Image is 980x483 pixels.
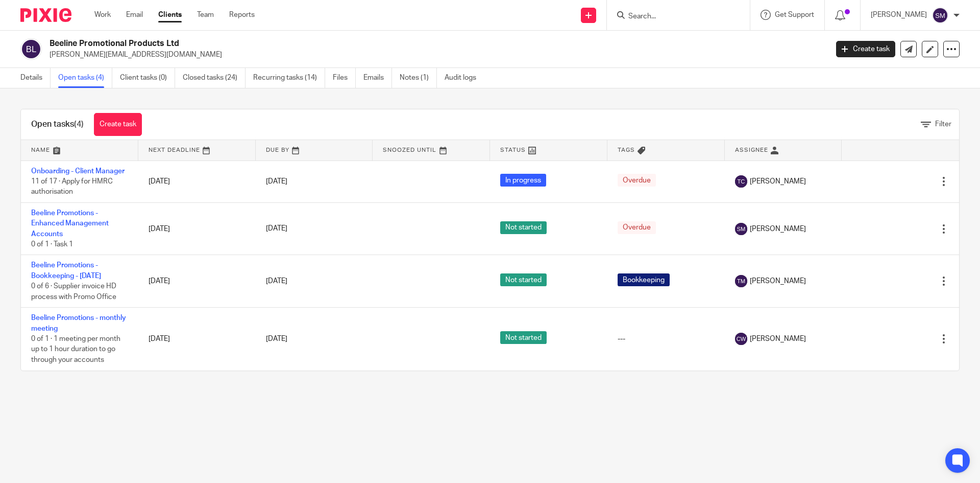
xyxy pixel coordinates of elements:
span: Not started [500,221,547,234]
a: Create task [94,113,142,136]
a: Reports [229,10,255,20]
a: Beeline Promotions - monthly meeting [31,314,126,332]
h1: Open tasks [31,119,84,130]
span: [PERSON_NAME] [750,334,806,344]
a: Clients [158,10,182,20]
img: svg%3E [932,7,948,24]
span: Bookkeeping [618,273,670,286]
td: [DATE] [138,202,256,255]
a: Onboarding - Client Manager [31,168,125,175]
span: 0 of 1 · Task 1 [31,241,73,248]
img: svg%3E [735,333,747,345]
span: [DATE] [266,335,287,342]
p: [PERSON_NAME][EMAIL_ADDRESS][DOMAIN_NAME] [50,50,821,60]
td: [DATE] [138,160,256,202]
img: svg%3E [20,38,42,60]
span: [DATE] [266,178,287,185]
td: [DATE] [138,308,256,371]
a: Beeline Promotions - Enhanced Management Accounts [31,210,109,238]
span: 0 of 1 · 1 meeting per month up to 1 hour duration to go through your accounts [31,335,120,363]
a: Emails [363,68,392,88]
input: Search [627,12,719,21]
a: Beeline Promotions - Bookkeeping - [DATE] [31,262,101,279]
span: Filter [935,121,951,128]
span: 11 of 17 · Apply for HMRC authorisation [31,178,113,196]
div: --- [618,334,715,344]
span: [DATE] [266,225,287,233]
a: Team [197,10,214,20]
span: 0 of 6 · Supplier invoice HD process with Promo Office [31,283,116,301]
a: Recurring tasks (14) [253,68,325,88]
span: Snoozed Until [383,147,436,153]
a: Email [126,10,143,20]
span: Tags [618,147,635,153]
span: [PERSON_NAME] [750,224,806,234]
a: Client tasks (0) [120,68,175,88]
span: Not started [500,273,547,286]
span: Status [500,147,526,153]
a: Create task [836,41,895,57]
span: [DATE] [266,278,287,285]
a: Open tasks (4) [58,68,112,88]
span: [PERSON_NAME] [750,276,806,286]
span: In progress [500,174,546,187]
img: svg%3E [735,223,747,235]
td: [DATE] [138,255,256,308]
span: Get Support [775,11,814,18]
a: Notes (1) [400,68,437,88]
span: [PERSON_NAME] [750,176,806,187]
img: Pixie [20,8,71,22]
span: Overdue [618,174,656,187]
h2: Beeline Promotional Products Ltd [50,38,667,49]
img: svg%3E [735,275,747,287]
a: Work [94,10,111,20]
img: svg%3E [735,175,747,188]
a: Audit logs [445,68,484,88]
a: Files [333,68,356,88]
span: Not started [500,331,547,344]
p: [PERSON_NAME] [871,10,927,20]
span: Overdue [618,221,656,234]
a: Details [20,68,51,88]
a: Closed tasks (24) [183,68,246,88]
span: (4) [74,120,84,128]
